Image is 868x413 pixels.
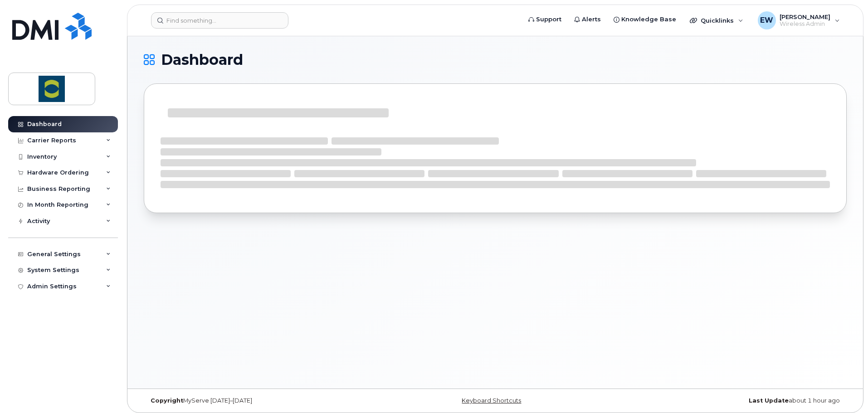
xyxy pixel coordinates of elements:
strong: Last Update [749,397,789,404]
span: Dashboard [161,53,243,67]
a: Keyboard Shortcuts [462,397,521,404]
strong: Copyright [151,397,183,404]
div: about 1 hour ago [612,397,847,404]
div: MyServe [DATE]–[DATE] [144,397,378,404]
